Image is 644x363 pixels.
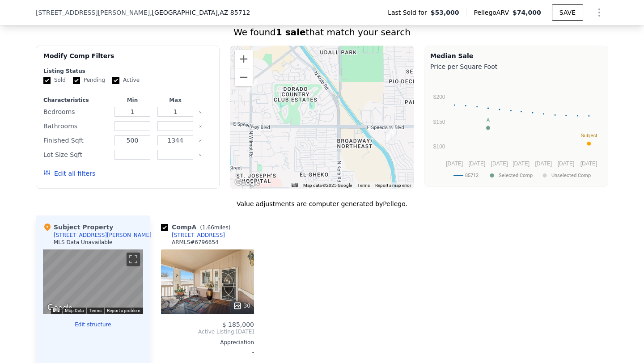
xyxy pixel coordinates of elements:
input: Sold [43,77,51,84]
button: Show Options [590,4,608,21]
button: SAVE [552,4,583,21]
div: Comp A [161,223,234,232]
div: Subject Property [43,223,113,232]
svg: A chart. [430,73,602,185]
button: Edit all filters [43,169,95,178]
div: 30 [233,301,250,310]
button: Zoom out [235,68,253,86]
text: [DATE] [491,160,508,167]
span: Active Listing [DATE] [161,328,254,335]
a: Terms (opens in new tab) [89,308,102,313]
button: Clear [199,110,202,114]
span: Pellego ARV [474,8,513,17]
div: Listing Status [43,68,212,75]
div: Min [113,97,152,104]
div: Max [156,97,195,104]
span: $53,000 [431,8,459,17]
label: Pending [73,76,105,84]
img: Google [233,177,262,189]
div: 1600 N Wilmot Rd Unit 246 [247,78,257,93]
text: A [487,117,490,122]
div: Lot Size Sqft [43,148,109,161]
text: 85712 [465,173,479,178]
text: [DATE] [446,160,463,167]
text: $150 [433,119,445,125]
div: Modify Comp Filters [43,51,212,68]
button: Zoom in [235,50,253,68]
text: $100 [433,144,445,150]
span: $ 185,000 [222,321,254,328]
input: Active [112,77,119,84]
div: Finished Sqft [43,134,109,147]
div: Street View [43,249,143,314]
span: Last Sold for [388,8,431,17]
a: [STREET_ADDRESS] [161,232,225,239]
button: Clear [199,125,202,128]
span: ( miles) [196,224,234,231]
div: Bathrooms [43,120,109,132]
text: $200 [433,94,445,100]
text: Subject [581,133,597,138]
input: Pending [73,77,80,84]
label: Sold [43,76,66,84]
label: Active [112,76,140,84]
span: , [GEOGRAPHIC_DATA] [150,8,250,17]
span: $74,000 [513,9,541,16]
button: Toggle fullscreen view [127,253,140,266]
div: MLS Data Unavailable [54,239,113,246]
div: Appreciation [161,339,254,346]
text: [DATE] [580,160,597,167]
a: Open this area in Google Maps (opens a new window) [233,177,262,189]
text: Selected Comp [499,173,533,178]
div: Median Sale [430,51,602,60]
button: Clear [199,139,202,143]
div: ARMLS # 6796654 [172,239,219,246]
text: Unselected Comp [551,173,591,178]
text: [DATE] [468,160,485,167]
span: [STREET_ADDRESS][PERSON_NAME] [36,8,150,17]
text: [DATE] [513,160,530,167]
a: Report a map error [375,183,411,188]
div: Price per Square Foot [430,60,602,73]
button: Keyboard shortcuts [53,308,59,312]
div: 7570 E Speedway Blvd [386,127,396,143]
img: Google [45,302,75,314]
div: [STREET_ADDRESS] [172,232,225,239]
div: Characteristics [43,97,109,104]
div: Value adjustments are computer generated by Pellego . [36,199,608,208]
button: Keyboard shortcuts [292,183,298,187]
a: Report a problem [107,308,140,313]
button: Clear [199,153,202,157]
div: [STREET_ADDRESS][PERSON_NAME] [54,232,152,239]
a: Terms (opens in new tab) [357,183,370,188]
text: [DATE] [558,160,575,167]
span: 1.66 [202,224,214,231]
div: We found that match your search [36,26,608,38]
div: Bedrooms [43,106,109,118]
strong: 1 sale [276,27,306,38]
div: - [161,346,254,359]
button: Edit structure [43,321,143,328]
span: Map data ©2025 Google [303,183,352,188]
button: Map Data [65,308,84,314]
div: Map [43,249,143,314]
a: Open this area in Google Maps (opens a new window) [45,302,75,314]
span: , AZ 85712 [218,9,250,16]
text: [DATE] [535,160,552,167]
